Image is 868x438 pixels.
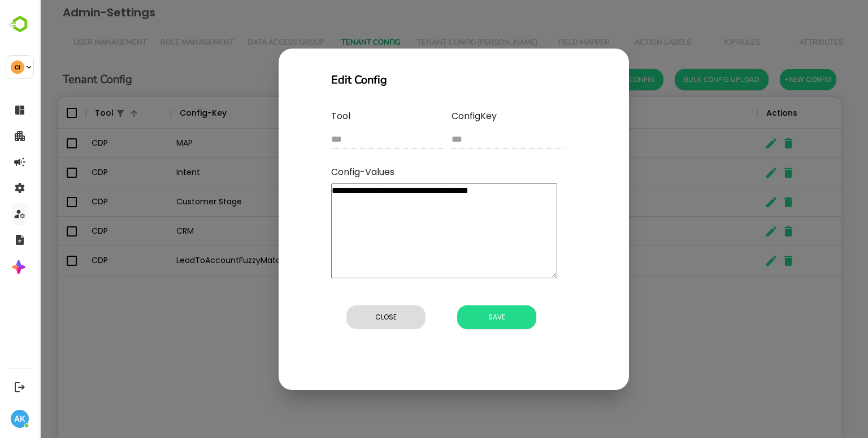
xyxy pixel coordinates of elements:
textarea: minimum height [292,183,518,278]
label: Config-Values [292,165,355,179]
button: Logout [12,379,27,395]
img: BambooboxLogoMark.f1c84d78b4c51b1a7b5f700c9845e183.svg [6,14,34,35]
h2: Edit Config [292,71,347,89]
span: Save [423,310,491,325]
span: Close [313,310,380,325]
button: Close [307,305,386,329]
div: CI [11,60,24,74]
div: AK [11,410,29,428]
label: Tool [292,109,405,123]
button: Save [418,305,497,329]
label: ConfigKey [412,109,525,123]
